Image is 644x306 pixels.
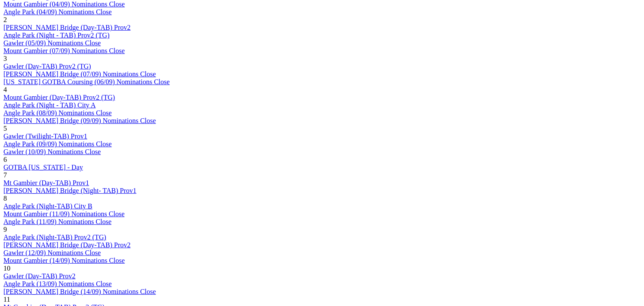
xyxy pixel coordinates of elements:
a: Angle Park (Night-TAB) City B [3,202,92,210]
a: [PERSON_NAME] Bridge (Day-TAB) Prov2 [3,241,130,249]
span: 7 [3,171,7,179]
a: Mount Gambier (11/09) Nominations Close [3,210,124,218]
span: 3 [3,55,7,62]
a: Gawler (Day-TAB) Prov2 [3,272,76,280]
a: [PERSON_NAME] Bridge (09/09) Nominations Close [3,117,156,124]
a: Gawler (Twilight-TAB) Prov1 [3,132,87,140]
a: [PERSON_NAME] Bridge (Night- TAB) Prov1 [3,187,136,194]
a: [PERSON_NAME] Bridge (14/09) Nominations Close [3,288,156,295]
a: Mount Gambier (07/09) Nominations Close [3,47,125,54]
a: Mount Gambier (04/09) Nominations Close [3,0,125,8]
a: Angle Park (Night - TAB) City A [3,101,96,109]
a: Angle Park (Night - TAB) Prov2 (TG) [3,32,110,39]
a: [PERSON_NAME] Bridge (07/09) Nominations Close [3,70,156,78]
a: Angle Park (08/09) Nominations Close [3,109,112,117]
a: Angle Park (11/09) Nominations Close [3,218,111,225]
a: Mt Gambier (Day-TAB) Prov1 [3,179,89,186]
a: [US_STATE] GOTBA Coursing (06/09) Nominations Close [3,78,170,85]
span: 4 [3,86,7,93]
a: Gawler (Day-TAB) Prov2 (TG) [3,63,91,70]
a: Angle Park (Night-TAB) Prov2 (TG) [3,233,106,241]
span: 10 [3,265,10,272]
a: Angle Park (13/09) Nominations Close [3,280,112,287]
span: 5 [3,125,7,132]
a: [PERSON_NAME] Bridge (Day-TAB) Prov2 [3,24,130,31]
a: Angle Park (04/09) Nominations Close [3,8,112,16]
a: Gawler (10/09) Nominations Close [3,148,101,155]
a: Gawler (05/09) Nominations Close [3,39,101,47]
a: GOTBA [US_STATE] - Day [3,164,83,171]
span: 2 [3,16,7,23]
span: 8 [3,195,7,202]
a: Angle Park (09/09) Nominations Close [3,140,112,148]
a: Gawler (12/09) Nominations Close [3,249,101,256]
span: 11 [3,296,10,303]
a: Mount Gambier (Day-TAB) Prov2 (TG) [3,94,115,101]
span: 9 [3,226,7,233]
span: 6 [3,156,7,163]
a: Mount Gambier (14/09) Nominations Close [3,257,125,264]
